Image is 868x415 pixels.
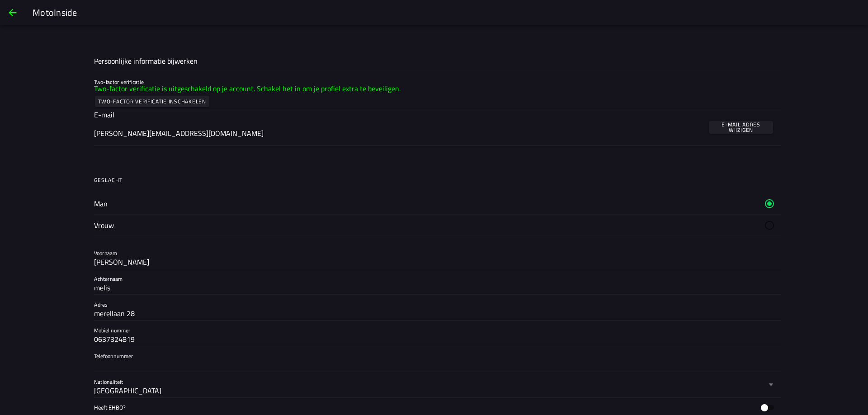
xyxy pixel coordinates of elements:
ion-input: E-mail [94,109,708,145]
input: Telefoonnummer [94,359,774,370]
h1: Persoonlijke informatie bijwerken [94,57,198,65]
input: Voornaam [94,256,774,267]
ion-radio: Man [94,193,774,214]
ion-title: MotoInside [24,6,868,19]
input: Achternaam [94,282,774,293]
ion-radio: Vrouw [94,214,774,236]
ion-label: Two-factor verificatie [94,78,604,86]
ion-button: E-mail adres wijzigen [709,121,773,134]
input: Adres [94,308,774,319]
ion-text: Two-factor verificatie is uitgeschakeld op je account. Schakel het in om je profiel extra te beve... [94,83,401,94]
ion-label: Geslacht [94,176,781,184]
input: Mobiel nummer [94,334,774,345]
ion-button: Two-factor verificatie inschakelen [95,96,209,107]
